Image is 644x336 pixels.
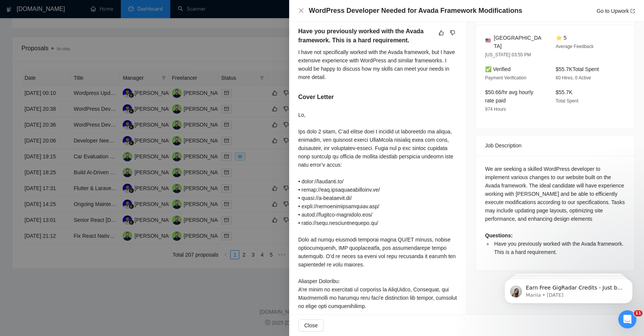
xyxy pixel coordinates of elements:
[298,319,324,331] button: Close
[596,8,635,14] a: Go to Upworkexport
[485,165,626,256] div: We are seeking a skilled WordPress developer to implement various changes to our website built on...
[450,30,455,36] span: dislike
[298,48,457,81] div: I have not specifically worked with the Avada framework, but I have extensive experience with Wor...
[485,135,626,156] div: Job Description
[556,89,572,95] span: $55.7K
[485,52,531,57] span: [US_STATE] 03:55 PM
[485,75,526,81] span: Payment Verification
[298,8,304,14] button: Close
[494,34,544,50] span: [GEOGRAPHIC_DATA]
[485,66,511,72] span: ✅ Verified
[298,8,304,14] span: close
[556,75,591,81] span: 60 Hires, 0 Active
[437,28,446,37] button: like
[439,30,444,36] span: like
[485,38,491,43] img: 🇺🇸
[304,321,318,330] span: Close
[485,89,533,104] span: $50.66/hr avg hourly rate paid
[556,35,567,41] span: ⭐ 5
[298,93,334,102] h5: Cover Letter
[494,241,624,255] span: Have you previously worked with the Avada framework. This is a hard requirement.
[618,310,636,328] iframe: Intercom live chat
[556,44,594,49] span: Average Feedback
[556,66,599,72] span: $55.7K Total Spent
[448,28,457,37] button: dislike
[485,107,506,112] span: 974 Hours
[485,232,513,238] strong: Questions:
[634,310,642,316] span: 11
[493,263,644,316] iframe: Intercom notifications message
[298,27,433,45] h5: Have you previously worked with the Avada framework. This is a hard requirement.
[556,98,578,104] span: Total Spent
[309,6,522,15] h4: WordPress Developer Needed for Avada Framework Modifications
[630,9,635,13] span: export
